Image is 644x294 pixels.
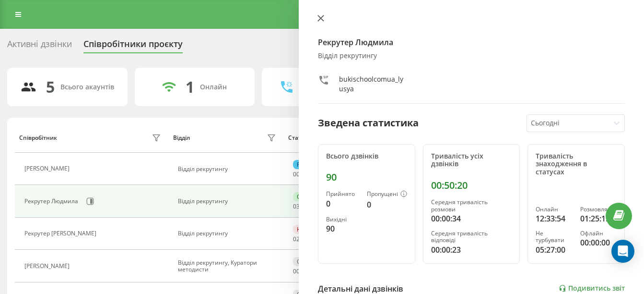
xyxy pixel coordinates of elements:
[46,78,55,96] div: 5
[611,240,634,263] div: Open Intercom Messenger
[326,216,359,223] div: Вихідні
[293,235,300,243] span: 02
[7,39,72,54] div: Активні дзвінки
[173,135,190,141] div: Відділ
[24,263,72,269] div: [PERSON_NAME]
[293,202,300,210] span: 03
[580,213,617,224] div: 01:25:15
[559,284,625,293] a: Подивитись звіт
[431,180,512,191] div: 00:50:20
[431,199,512,213] div: Середня тривалість розмови
[326,152,407,160] div: Всього дзвінків
[60,83,114,91] div: Всього акаунтів
[24,165,72,172] div: [PERSON_NAME]
[293,160,331,169] div: Розмовляє
[431,244,512,256] div: 00:00:23
[293,236,316,243] div: : :
[367,191,407,198] div: Пропущені
[293,257,324,266] div: Офлайн
[326,191,359,197] div: Прийнято
[318,37,625,48] h4: Рекрутер Людмила
[293,268,316,275] div: : :
[293,170,300,178] span: 00
[200,83,227,91] div: Онлайн
[431,230,512,244] div: Середня тривалість відповіді
[339,74,408,94] div: bukischoolcomua_lyusya
[83,39,183,54] div: Співробітники проєкту
[24,230,99,237] div: Рекрутер [PERSON_NAME]
[326,198,359,209] div: 0
[178,198,278,205] div: Відділ рекрутингу
[580,206,617,213] div: Розмовляє
[536,206,572,213] div: Онлайн
[293,171,316,178] div: : :
[293,225,339,234] div: Не турбувати
[536,152,617,176] div: Тривалість знаходження в статусах
[293,192,323,201] div: Онлайн
[24,198,81,205] div: Рекрутер Людмила
[318,116,419,130] div: Зведена статистика
[536,213,572,224] div: 12:33:54
[293,203,316,210] div: : :
[293,267,300,275] span: 00
[178,259,278,273] div: Відділ рекрутингу, Куратори методисти
[186,78,194,96] div: 1
[19,135,57,141] div: Співробітник
[580,237,617,248] div: 00:00:00
[318,52,625,60] div: Відділ рекрутингу
[326,171,407,183] div: 90
[580,230,617,237] div: Офлайн
[536,230,572,244] div: Не турбувати
[431,213,512,224] div: 00:00:34
[367,199,407,210] div: 0
[288,135,307,141] div: Статус
[326,223,359,234] div: 90
[431,152,512,169] div: Тривалість усіх дзвінків
[536,244,572,256] div: 05:27:00
[178,230,278,237] div: Відділ рекрутингу
[178,166,278,172] div: Відділ рекрутингу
